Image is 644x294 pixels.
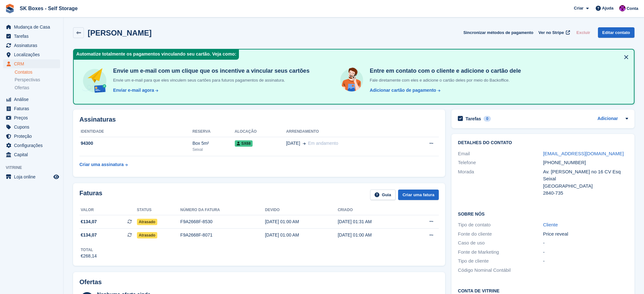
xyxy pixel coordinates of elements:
[81,232,97,238] span: €134,07
[14,104,52,113] span: Faturas
[338,232,410,238] div: [DATE] 01:00 AM
[14,59,52,68] span: CRM
[14,150,52,159] span: Capital
[14,172,52,181] span: Loja online
[79,140,193,147] div: 94300
[3,23,60,31] a: menu
[14,113,52,122] span: Preços
[463,27,533,38] button: Sincronizar métodos de pagamento
[180,218,265,225] div: F9A2668F-8530
[113,87,154,94] div: Enviar e-mail agora
[543,190,628,197] div: 2840-735
[14,50,52,59] span: Localizações
[3,95,60,104] a: menu
[111,77,309,84] p: Envie um e-mail para que eles vinculem seus cartões para futuros pagamentos de assinatura.
[3,172,60,181] a: menu
[543,159,628,166] div: [PHONE_NUMBER]
[14,95,52,104] span: Análise
[543,151,624,156] a: [EMAIL_ADDRESS][DOMAIN_NAME]
[3,59,60,68] a: menu
[458,267,543,274] div: Código Nominal Contábil
[543,168,628,176] div: Av. [PERSON_NAME] no 16 CV Esq
[137,205,180,215] th: Status
[3,41,60,50] a: menu
[3,123,60,131] a: menu
[286,140,300,147] span: [DATE]
[14,23,52,31] span: Mudança de Casa
[235,127,286,137] th: Alocação
[627,5,638,12] span: Conta
[180,205,265,215] th: Número da fatura
[14,141,52,150] span: Configurações
[574,27,593,38] button: Excluir
[367,87,441,94] a: Adicionar cartão de pagamento
[15,77,60,83] a: Perspectivas
[458,221,543,229] div: Tipo de contato
[484,116,491,122] div: 0
[3,113,60,122] a: menu
[180,232,265,238] div: F9A2668F-8071
[193,147,235,152] div: Seixal
[235,140,253,147] span: SX68
[543,231,628,238] div: Price reveal
[111,67,309,75] h4: Envie um e-mail com um clique que os incentive a vincular seus cartões
[543,249,628,256] div: -
[367,67,521,75] h4: Entre em contato com o cliente e adicione o cartão dele
[79,205,137,215] th: Valor
[52,173,60,181] a: Loja de pré-visualização
[543,239,628,247] div: -
[543,183,628,190] div: [GEOGRAPHIC_DATA]
[137,219,157,225] span: Atrasado
[458,239,543,247] div: Caso de uso
[79,159,128,170] a: Criar uma assinatura
[17,3,80,14] a: SK Boxes - Self Storage
[137,232,157,238] span: Atrasado
[79,127,193,137] th: Identidade
[88,29,152,37] h2: [PERSON_NAME]
[286,127,408,137] th: Arrendamento
[543,222,558,227] a: Cliente
[265,218,338,225] div: [DATE] 01:00 AM
[338,205,410,215] th: Criado
[370,190,396,200] a: Guia
[3,104,60,113] a: menu
[3,150,60,159] a: menu
[458,287,628,294] h2: Conta de vitrine
[3,132,60,141] a: menu
[543,175,628,183] div: Seixal
[367,77,521,84] p: Fale diretamente com eles e adicione o cartão deles por meio do Backoffice.
[619,5,626,11] img: Mateus Cassange
[458,210,628,217] h2: Sobre Nós
[79,278,102,286] h2: Ofertas
[3,141,60,150] a: menu
[458,140,628,145] h2: Detalhes do contato
[398,190,439,200] a: Criar uma fatura
[81,218,97,225] span: €134,07
[15,77,40,83] span: Perspectivas
[543,257,628,265] div: -
[597,115,618,123] a: Adicionar
[14,41,52,50] span: Assinaturas
[598,27,634,38] a: Editar contato
[338,218,410,225] div: [DATE] 01:31 AM
[14,123,52,131] span: Cupons
[602,5,613,11] span: Ajuda
[14,132,52,141] span: Proteção
[539,30,564,36] span: Ver no Stripe
[15,85,29,91] span: Ofertas
[339,67,364,93] img: get-in-touch-e3e95b6451f4e49772a6039d3abdde126589d6f45a760754adfa51be33bf0f70.svg
[81,67,108,94] img: send-email-b5881ef4c8f827a638e46e229e590028c7e36e3a6c99d2365469aff88783de13.svg
[81,247,97,253] div: Total
[193,140,235,147] div: Box 5m²
[465,116,481,122] h2: Tarefas
[458,168,543,197] div: Morada
[574,5,583,11] span: Criar
[458,231,543,238] div: Fonte do cliente
[3,32,60,41] a: menu
[3,50,60,59] a: menu
[458,249,543,256] div: Fonte de Marketing
[308,141,338,146] span: Em andamento
[81,253,97,259] div: €268,14
[265,232,338,238] div: [DATE] 01:00 AM
[193,127,235,137] th: Reserva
